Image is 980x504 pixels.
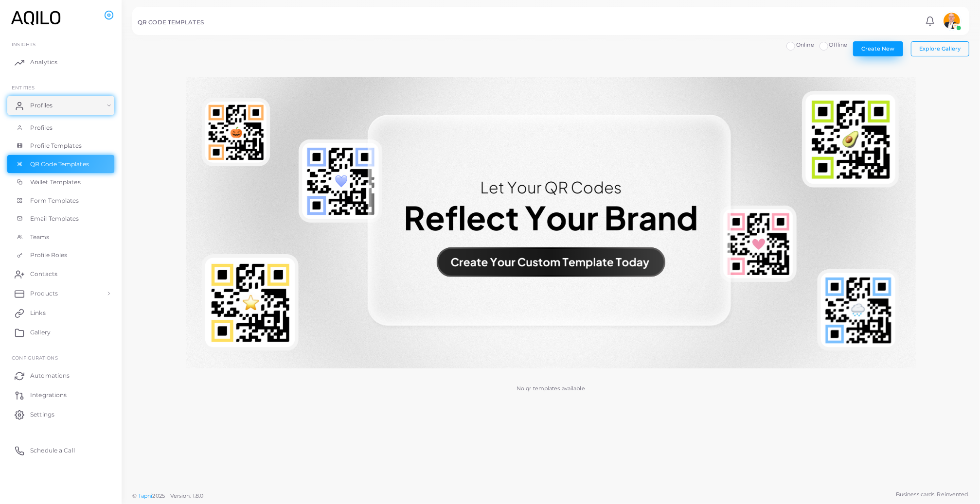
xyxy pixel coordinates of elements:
[796,41,814,48] span: Online
[30,446,75,455] span: Schedule a Call
[30,251,67,260] span: Profile Roles
[30,410,54,419] span: Settings
[132,492,203,500] span: ©
[30,160,89,169] span: QR Code Templates
[152,492,164,500] span: 2025
[30,270,57,278] span: Contacts
[7,173,114,191] a: Wallet Templates
[30,233,50,242] span: Teams
[30,289,58,298] span: Products
[30,58,57,67] span: Analytics
[939,11,964,31] a: avatar
[911,41,969,56] button: Explore Gallery
[12,41,36,47] span: INSIGHTS
[7,323,114,342] a: Gallery
[7,303,114,323] a: Links
[853,41,903,56] button: Create New
[30,141,82,150] span: Profile Templates
[30,214,79,223] span: Email Templates
[896,490,969,499] span: Business cards. Reinvented.
[942,11,962,31] img: avatar
[7,246,114,264] a: Profile Roles
[12,85,35,90] span: ENTITIES
[7,284,114,303] a: Products
[30,309,46,317] span: Links
[7,264,114,284] a: Contacts
[186,77,916,368] img: No qr templates
[9,9,63,27] img: logo
[7,96,114,115] a: Profiles
[30,391,67,400] span: Integrations
[7,191,114,210] a: Form Templates
[30,371,70,380] span: Automations
[30,328,51,337] span: Gallery
[7,366,114,385] a: Automations
[7,209,114,228] a: Email Templates
[7,228,114,246] a: Teams
[30,196,79,205] span: Form Templates
[138,492,153,499] a: Tapni
[7,441,114,460] a: Schedule a Call
[7,155,114,174] a: QR Code Templates
[170,492,204,499] span: Version: 1.8.0
[861,45,894,52] span: Create New
[7,119,114,137] a: Profiles
[7,52,114,72] a: Analytics
[7,137,114,155] a: Profile Templates
[517,384,585,393] p: No qr templates available
[30,101,53,110] span: Profiles
[7,405,114,424] a: Settings
[138,19,204,26] h5: QR CODE TEMPLATES
[829,41,848,48] span: Offline
[7,385,114,405] a: Integrations
[920,45,961,52] span: Explore Gallery
[30,123,53,132] span: Profiles
[12,355,58,361] span: Configurations
[30,178,81,187] span: Wallet Templates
